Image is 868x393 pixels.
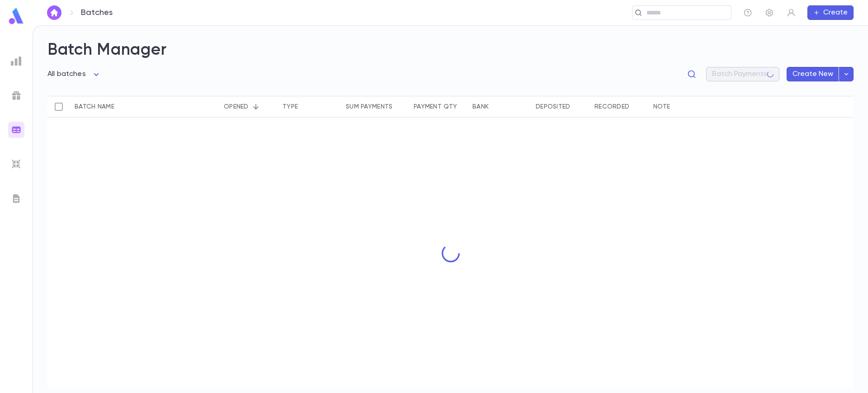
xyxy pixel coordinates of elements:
[224,96,249,118] div: Opened
[11,193,22,204] img: letters_grey.7941b92b52307dd3b8a917253454ce1c.svg
[11,159,22,170] img: imports_grey.530a8a0e642e233f2baf0ef88e8c9fcb.svg
[47,40,854,60] h2: Batch Manager
[49,9,60,16] img: home_white.a664292cf8c1dea59945f0da9f25487c.svg
[47,71,86,78] span: All batches
[346,96,392,118] div: Sum payments
[11,56,22,66] img: reports_grey.c525e4749d1bce6a11f5fe2a8de1b229.svg
[409,96,468,118] div: Payment qty
[653,96,670,118] div: Note
[807,5,854,20] button: Create
[468,96,531,118] div: Bank
[787,67,839,81] button: Create New
[249,99,263,114] button: Sort
[11,90,22,101] img: campaigns_grey.99e729a5f7ee94e3726e6486bddda8f1.svg
[81,8,113,18] p: Batches
[70,96,160,118] div: Batch name
[278,96,341,118] div: Type
[531,96,590,118] div: Deposited
[590,96,649,118] div: Recorded
[283,96,298,118] div: Type
[649,96,739,118] div: Note
[414,96,457,118] div: Payment qty
[7,7,25,25] img: logo
[47,67,102,81] div: All batches
[219,96,278,118] div: Opened
[341,96,409,118] div: Sum payments
[536,96,571,118] div: Deposited
[472,96,489,118] div: Bank
[75,96,114,118] div: Batch name
[11,124,22,135] img: batches_gradient.0a22e14384a92aa4cd678275c0c39cc4.svg
[594,96,629,118] div: Recorded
